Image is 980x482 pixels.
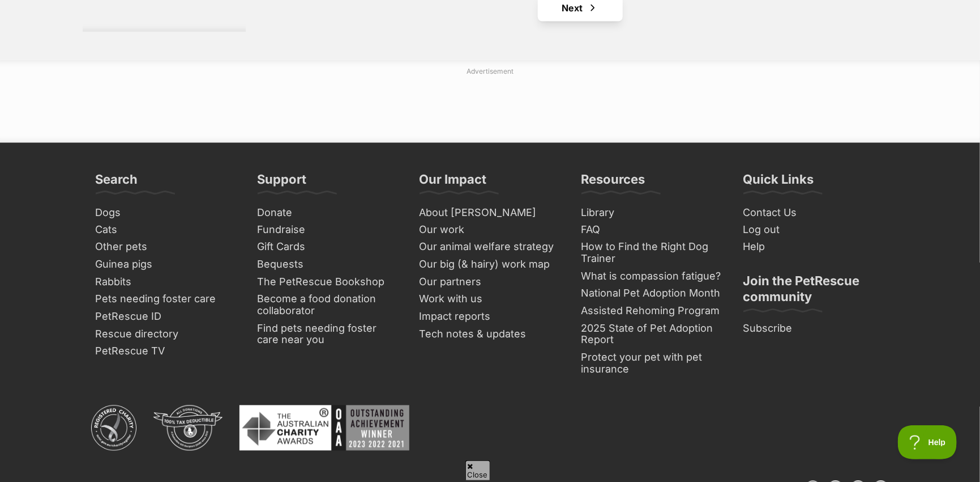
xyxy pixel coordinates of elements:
[91,256,242,274] a: Guinea pigs
[577,320,727,349] a: 2025 State of Pet Adoption Report
[739,222,889,239] a: Log out
[253,320,404,349] a: Find pets needing foster care near you
[253,204,404,222] a: Donate
[577,349,727,378] a: Protect your pet with pet insurance
[739,239,889,256] a: Help
[91,204,242,222] a: Dogs
[577,239,727,268] a: How to Find the Right Dog Trainer
[253,222,404,239] a: Fundraise
[898,425,957,459] iframe: Help Scout Beacon - Open
[415,326,566,344] a: Tech notes & updates
[581,171,645,194] h3: Resources
[258,171,307,194] h3: Support
[91,308,242,326] a: PetRescue ID
[577,285,727,303] a: National Pet Adoption Month
[739,320,889,338] a: Subscribe
[91,274,242,291] a: Rabbits
[253,256,404,274] a: Bequests
[415,222,566,239] a: Our work
[91,326,242,344] a: Rescue directory
[153,405,222,451] img: DGR
[96,171,138,194] h3: Search
[420,171,487,194] h3: Our Impact
[253,291,404,320] a: Become a food donation collaborator
[91,343,242,361] a: PetRescue TV
[577,222,727,239] a: FAQ
[91,239,242,256] a: Other pets
[415,291,566,308] a: Work with us
[415,308,566,326] a: Impact reports
[465,460,490,480] span: Close
[91,405,136,451] img: ACNC
[415,256,566,274] a: Our big (& hairy) work map
[415,204,566,222] a: About [PERSON_NAME]
[239,405,409,451] img: Australian Charity Awards - Outstanding Achievement Winner 2023 - 2022 - 2021
[415,274,566,291] a: Our partners
[577,268,727,286] a: What is compassion fatigue?
[91,222,242,239] a: Cats
[739,204,889,222] a: Contact Us
[743,171,814,194] h3: Quick Links
[253,274,404,291] a: The PetRescue Bookshop
[577,303,727,320] a: Assisted Rehoming Program
[253,239,404,256] a: Gift Cards
[415,239,566,256] a: Our animal welfare strategy
[91,291,242,308] a: Pets needing foster care
[577,204,727,222] a: Library
[743,273,885,312] h3: Join the PetRescue community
